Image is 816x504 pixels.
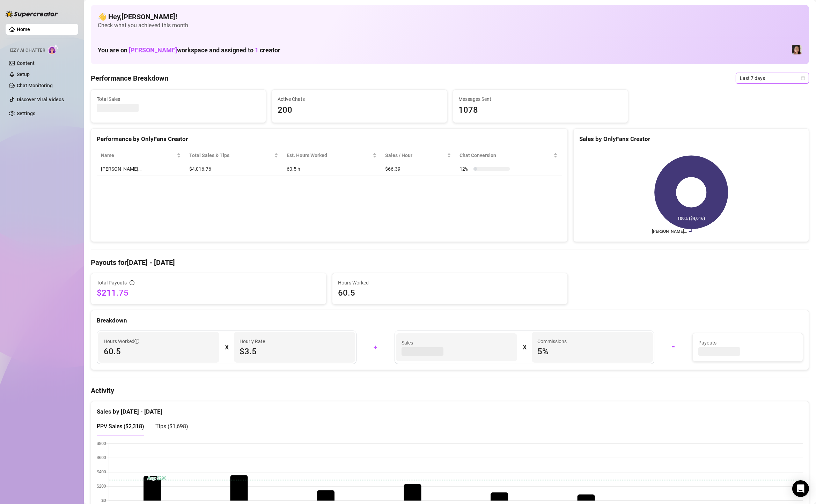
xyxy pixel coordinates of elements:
span: Total Sales [97,95,260,103]
div: Open Intercom Messenger [792,480,809,497]
span: calendar [801,76,805,80]
span: $3.5 [240,346,350,357]
span: Total Sales & Tips [189,151,273,159]
div: = [659,342,688,353]
a: Content [17,60,35,66]
a: Setup [17,72,30,77]
a: Discover Viral Videos [17,97,64,102]
td: [PERSON_NAME]… [97,162,185,176]
span: Hours Worked [338,279,562,287]
span: Check what you achieved this month [98,22,802,29]
h4: 👋 Hey, [PERSON_NAME] ! [98,12,802,22]
span: 5 % [537,346,647,357]
div: Breakdown [97,316,803,325]
span: 1078 [459,104,622,117]
a: Home [17,27,30,32]
span: $211.75 [97,287,321,298]
img: logo-BBDzfeDw.svg [6,10,58,17]
span: [PERSON_NAME] [129,46,177,54]
article: Commissions [537,338,567,345]
span: Sales / Hour [385,151,446,159]
span: Chat Conversion [460,151,552,159]
div: Sales by OnlyFans Creator [579,134,803,144]
a: Settings [17,111,35,116]
img: Luna [792,45,802,54]
span: PPV Sales ( $2,318 ) [97,423,144,430]
a: Chat Monitoring [17,83,53,88]
div: + [361,342,390,353]
span: Hours Worked [104,338,139,345]
span: 60.5 [104,346,214,357]
div: X [523,342,526,353]
td: $4,016.76 [185,162,283,176]
th: Name [97,149,185,162]
div: Est. Hours Worked [287,151,371,159]
article: Hourly Rate [240,338,265,345]
h4: Payouts for [DATE] - [DATE] [91,258,809,267]
span: Sales [402,339,512,347]
span: 12 % [460,165,471,173]
span: Last 7 days [740,73,805,83]
th: Sales / Hour [381,149,455,162]
span: Total Payouts [97,279,127,287]
td: 60.5 h [282,162,381,176]
td: $66.39 [381,162,455,176]
text: [PERSON_NAME]… [652,229,687,234]
th: Total Sales & Tips [185,149,283,162]
span: Messages Sent [459,95,622,103]
span: Tips ( $1,698 ) [155,423,188,430]
span: Active Chats [278,95,441,103]
span: info-circle [130,280,134,285]
span: Izzy AI Chatter [10,47,45,54]
h4: Performance Breakdown [91,73,168,83]
span: info-circle [134,339,139,344]
div: Sales by [DATE] - [DATE] [97,401,803,416]
h1: You are on workspace and assigned to creator [98,46,280,54]
div: Performance by OnlyFans Creator [97,134,562,144]
th: Chat Conversion [455,149,562,162]
div: X [225,342,228,353]
span: Name [101,151,175,159]
span: Payouts [698,339,797,347]
h4: Activity [91,386,809,395]
span: 200 [278,104,441,117]
img: AI Chatter [48,44,59,54]
span: 60.5 [338,287,562,298]
span: 1 [255,46,258,54]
